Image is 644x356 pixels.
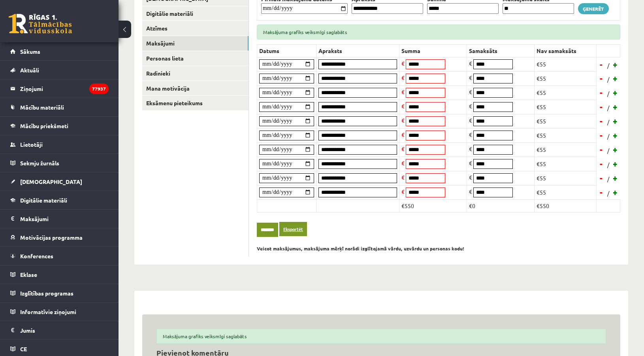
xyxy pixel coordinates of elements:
[597,158,605,170] a: -
[535,114,597,128] td: €55
[469,117,472,124] span: €
[401,145,405,152] span: €
[20,48,40,55] span: Sākums
[597,72,605,84] a: -
[20,308,76,315] span: Informatīvie ziņojumi
[257,44,316,57] th: Datums
[612,101,620,113] a: +
[10,247,109,265] a: Konferences
[142,51,249,66] a: Personas lieta
[142,36,249,51] a: Maksājumi
[10,210,109,228] a: Maksājumi
[156,329,606,344] div: Maksājuma grafiks veiksmīgi saglabāts
[606,104,610,112] span: /
[597,59,605,70] a: -
[401,117,405,124] span: €
[469,60,472,67] span: €
[401,88,405,95] span: €
[578,3,609,14] a: Ģenerēt
[597,144,605,155] a: -
[469,88,472,95] span: €
[89,83,109,94] i: 77937
[469,145,472,152] span: €
[20,159,59,167] span: Sekmju žurnāls
[606,189,610,197] span: /
[612,87,620,98] a: +
[142,21,249,36] a: Atzīmes
[10,284,109,302] a: Izglītības programas
[401,159,405,167] span: €
[606,89,610,98] span: /
[10,191,109,209] a: Digitālie materiāli
[20,66,39,74] span: Aktuāli
[597,115,605,127] a: -
[20,80,109,98] legend: Ziņojumi
[467,44,535,57] th: Samaksāts
[10,42,109,61] a: Sākums
[20,271,37,278] span: Eklase
[535,128,597,142] td: €55
[401,60,405,67] span: €
[535,85,597,100] td: €55
[10,321,109,339] a: Jumis
[469,174,472,181] span: €
[606,146,610,155] span: /
[535,171,597,185] td: €55
[142,81,249,96] a: Mana motivācija
[535,71,597,85] td: €55
[279,222,307,237] a: Eksportēt
[597,172,605,184] a: -
[469,131,472,138] span: €
[597,87,605,98] a: -
[469,74,472,81] span: €
[10,172,109,191] a: [DEMOGRAPHIC_DATA]
[401,102,405,110] span: €
[401,174,405,181] span: €
[10,265,109,284] a: Eklase
[606,75,610,83] span: /
[20,178,82,185] span: [DEMOGRAPHIC_DATA]
[535,100,597,114] td: €55
[597,186,605,198] a: -
[399,44,467,57] th: Summa
[612,172,620,184] a: +
[257,245,464,252] b: Veicot maksājumus, maksājuma mērķī norādi izglītojamā vārdu, uzvārdu un personas kodu!
[469,188,472,195] span: €
[10,154,109,172] a: Sekmju žurnāls
[142,6,249,21] a: Digitālie materiāli
[10,98,109,116] a: Mācību materiāli
[606,161,610,169] span: /
[535,199,597,212] td: €550
[20,122,68,129] span: Mācību priekšmeti
[612,129,620,141] a: +
[469,159,472,167] span: €
[142,66,249,81] a: Radinieki
[20,327,35,334] span: Jumis
[401,188,405,195] span: €
[10,117,109,135] a: Mācību priekšmeti
[20,104,64,111] span: Mācību materiāli
[257,25,620,40] div: Maksājuma grafiks veiksmīgi saglabāts
[316,44,399,57] th: Apraksts
[606,61,610,70] span: /
[142,96,249,110] a: Eksāmenu pieteikums
[20,141,43,148] span: Lietotāji
[612,72,620,84] a: +
[401,74,405,81] span: €
[606,132,610,140] span: /
[20,234,83,241] span: Motivācijas programma
[535,142,597,157] td: €55
[535,185,597,199] td: €55
[20,252,53,259] span: Konferences
[10,80,109,98] a: Ziņojumi77937
[612,59,620,70] a: +
[20,197,67,204] span: Digitālie materiāli
[612,186,620,198] a: +
[535,57,597,71] td: €55
[535,44,597,57] th: Nav samaksāts
[606,175,610,183] span: /
[20,345,27,352] span: CE
[399,199,467,212] td: €550
[606,118,610,126] span: /
[467,199,535,212] td: €0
